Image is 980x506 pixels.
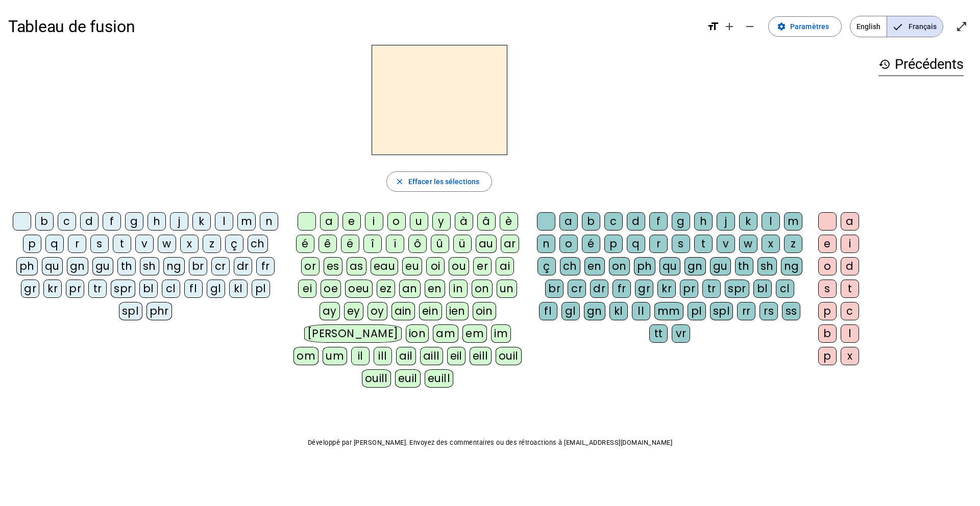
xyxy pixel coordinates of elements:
div: sh [757,257,777,275]
div: cr [211,257,230,275]
mat-icon: open_in_full [955,20,968,33]
div: h [148,212,166,231]
div: tr [88,280,107,298]
div: r [649,235,668,253]
div: rs [759,302,778,320]
div: î [363,235,382,253]
mat-icon: remove [744,20,756,33]
div: in [449,280,468,298]
div: kr [657,280,676,298]
div: ch [560,257,580,275]
div: b [818,324,837,343]
div: spl [710,302,733,320]
div: oi [426,257,445,275]
div: ar [501,235,519,253]
div: b [35,212,54,231]
mat-icon: settings [777,22,786,31]
span: Paramètres [790,20,829,33]
div: on [609,257,630,275]
div: as [347,257,366,275]
div: v [135,235,154,253]
div: ï [386,235,404,253]
div: t [841,280,859,298]
div: h [694,212,713,231]
div: â [477,212,496,231]
div: oin [473,302,496,320]
div: f [649,212,668,231]
div: fr [612,280,631,298]
div: ein [419,302,442,320]
div: c [604,212,623,231]
div: en [584,257,605,275]
div: w [158,235,176,253]
div: ê [318,235,337,253]
div: t [694,235,713,253]
div: gl [207,280,225,298]
div: ouil [496,347,522,365]
mat-icon: format_size [707,20,719,33]
div: s [818,280,837,298]
div: ch [248,235,268,253]
div: i [365,212,383,231]
div: y [432,212,451,231]
div: ss [782,302,800,320]
div: ez [377,280,395,298]
mat-icon: add [723,20,736,33]
div: o [559,235,578,253]
div: spr [111,280,135,298]
div: u [410,212,428,231]
div: en [425,280,445,298]
div: ph [634,257,655,275]
div: ô [408,235,427,253]
div: j [170,212,188,231]
div: kr [43,280,62,298]
div: [PERSON_NAME] [304,324,402,343]
div: c [841,302,859,320]
div: cl [776,280,794,298]
div: gr [21,280,39,298]
div: a [320,212,338,231]
div: pl [688,302,706,320]
div: gu [92,257,113,275]
div: gr [635,280,653,298]
div: eau [371,257,399,275]
div: ill [374,347,392,365]
div: k [192,212,211,231]
div: e [818,235,837,253]
div: oeu [345,280,373,298]
div: ai [496,257,514,275]
div: pl [252,280,270,298]
div: cr [568,280,586,298]
span: English [850,16,887,37]
div: s [90,235,109,253]
div: ou [449,257,469,275]
div: gn [684,257,706,275]
h1: Tableau de fusion [8,10,699,43]
div: an [399,280,421,298]
div: o [818,257,837,275]
div: oe [321,280,341,298]
p: Développé par [PERSON_NAME]. Envoyez des commentaires ou des rétroactions à [EMAIL_ADDRESS][DOMAI... [8,437,972,449]
div: z [784,235,802,253]
div: ei [298,280,316,298]
div: n [260,212,278,231]
div: q [45,235,64,253]
div: f [103,212,121,231]
div: è [500,212,518,231]
div: im [491,324,511,343]
div: n [537,235,555,253]
span: Français [887,16,943,37]
div: û [431,235,449,253]
div: kl [609,302,628,320]
div: fl [539,302,557,320]
div: ph [16,257,38,275]
div: p [818,302,837,320]
div: phr [146,302,173,320]
mat-icon: close [395,177,404,186]
div: on [472,280,493,298]
div: om [293,347,318,365]
div: é [582,235,600,253]
div: tt [649,324,668,343]
div: r [68,235,86,253]
div: euil [395,369,421,388]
